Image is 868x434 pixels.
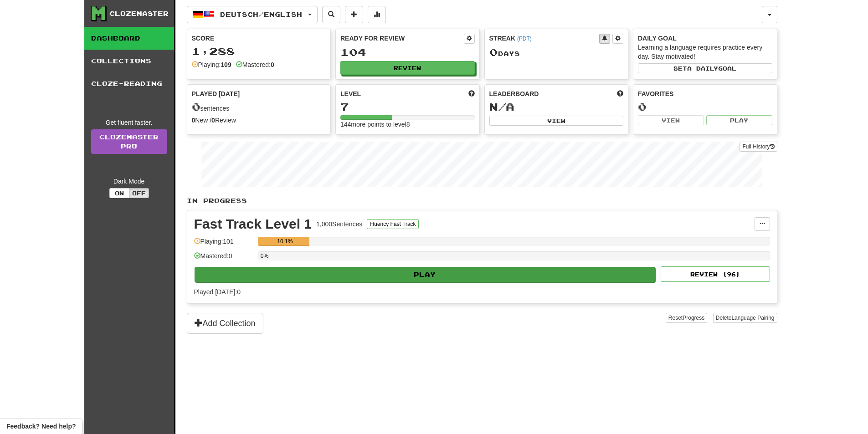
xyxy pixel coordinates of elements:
[192,89,240,98] span: Played [DATE]
[84,72,174,95] a: Cloze-Reading
[187,313,263,334] button: Add Collection
[638,34,772,43] div: Daily Goal
[195,267,656,282] button: Play
[91,118,167,127] div: Get fluent faster.
[192,60,231,69] div: Playing:
[84,27,174,50] a: Dashboard
[731,315,774,321] span: Language Pairing
[221,61,231,68] strong: 109
[706,115,772,125] button: Play
[638,89,772,98] div: Favorites
[638,101,772,112] div: 0
[713,313,777,323] button: DeleteLanguage Pairing
[194,237,253,252] div: Playing: 101
[6,422,76,431] span: Open feedback widget
[638,115,704,125] button: View
[261,237,309,246] div: 10.1%
[192,46,326,57] div: 1,288
[489,46,498,58] span: 0
[340,89,361,98] span: Level
[740,142,777,152] button: Full History
[194,217,312,231] div: Fast Track Level 1
[367,219,418,229] button: Fluency Fast Track
[192,117,195,124] strong: 0
[192,34,326,43] div: Score
[638,63,772,73] button: Seta dailygoal
[192,116,326,125] div: New / Review
[84,50,174,72] a: Collections
[489,46,624,58] div: Day s
[340,101,475,112] div: 7
[638,43,772,61] div: Learning a language requires practice every day. Stay motivated!
[187,196,777,205] p: In Progress
[192,100,200,113] span: 0
[666,313,707,323] button: ResetProgress
[617,89,623,98] span: This week in points, UTC
[220,10,302,18] span: Deutsch / English
[236,60,274,69] div: Mastered:
[368,6,386,23] button: More stats
[661,266,770,282] button: Review (96)
[316,220,362,229] div: 1,000 Sentences
[129,188,149,198] button: Off
[194,251,253,266] div: Mastered: 0
[489,100,514,113] span: N/A
[489,89,539,98] span: Leaderboard
[489,34,600,43] div: Streak
[194,288,241,296] span: Played [DATE]: 0
[468,89,475,98] span: Score more points to level up
[91,177,167,186] div: Dark Mode
[322,6,340,23] button: Search sentences
[345,6,363,23] button: Add sentence to collection
[683,315,704,321] span: Progress
[340,34,464,43] div: Ready for Review
[687,65,718,71] span: a daily
[91,129,167,154] a: ClozemasterPro
[192,101,326,113] div: sentences
[271,61,274,68] strong: 0
[187,6,318,23] button: Deutsch/English
[517,36,532,42] a: (PDT)
[340,46,475,58] div: 104
[340,120,475,129] div: 144 more points to level 8
[109,9,169,18] div: Clozemaster
[340,61,475,75] button: Review
[211,117,215,124] strong: 0
[489,116,624,126] button: View
[109,188,129,198] button: On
